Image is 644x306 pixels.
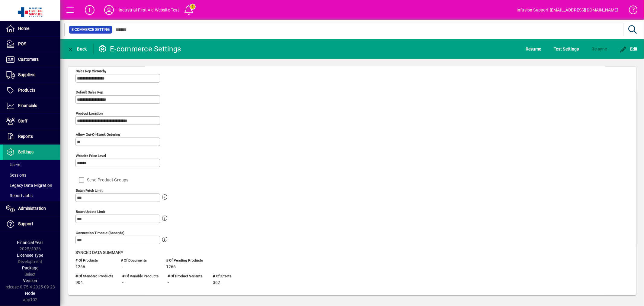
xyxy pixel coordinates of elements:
a: Administration [3,201,60,216]
span: 362 [213,280,220,285]
button: Edit [618,44,639,54]
span: Settings [18,149,34,154]
span: Administration [18,206,46,211]
button: Re-sync [590,44,609,54]
span: 1266 [75,265,85,269]
span: Customers [18,57,39,62]
a: Products [3,83,60,98]
span: Sessions [6,173,26,177]
span: Financials [18,103,37,108]
a: Support [3,216,60,232]
mat-label: Website Price Level [76,154,106,158]
button: Profile [99,5,119,15]
span: - [168,280,169,285]
mat-label: Default sales rep [76,90,103,94]
span: 904 [75,280,83,285]
span: Report Jobs [6,193,33,198]
span: # of Kitsets [213,274,249,278]
a: Reports [3,129,60,144]
span: # of Standard Products [75,274,113,278]
a: Legacy Data Migration [3,180,60,190]
span: Legacy Data Migration [6,183,52,188]
a: Report Jobs [3,190,60,201]
a: Financials [3,98,60,113]
app-page-header-button: Back [60,44,94,54]
span: Edit [620,47,638,51]
mat-label: Connection timeout (seconds) [76,231,124,235]
a: Home [3,21,60,36]
span: Staff [18,119,27,123]
span: Version [23,278,37,283]
a: Knowledge Base [624,1,636,21]
mat-label: Allow out-of-stock ordering [76,132,120,137]
a: Customers [3,52,60,67]
div: Infusion Support [EMAIL_ADDRESS][DOMAIN_NAME] [517,5,618,15]
span: Suppliers [18,72,35,77]
span: Package [22,265,38,270]
mat-label: Batch update limit [76,210,105,214]
span: 1266 [166,265,176,269]
a: Staff [3,114,60,129]
div: Industrial First Aid Website Test [119,5,179,15]
button: Test Settings [553,44,581,54]
span: # of Product Variants [168,274,204,278]
div: E-commerce Settings [98,44,181,54]
span: - [121,265,122,269]
span: Node [25,291,35,296]
span: Back [67,47,87,51]
mat-label: Batch fetch limit [76,188,103,193]
mat-label: Sales Rep Hierarchy [76,69,106,73]
span: Products [18,88,35,93]
mat-label: Product location [76,111,103,116]
span: Home [18,26,29,31]
span: Users [6,162,20,167]
span: Synced Data Summary [75,250,123,255]
a: Users [3,160,60,170]
span: # of Variable Products [122,274,159,278]
span: Re-sync [592,44,607,54]
span: - [122,280,123,285]
button: Add [80,5,99,15]
a: Suppliers [3,67,60,83]
span: Licensee Type [17,253,43,258]
span: Resume [526,44,541,54]
span: POS [18,41,26,46]
button: Back [65,44,88,54]
span: # of Products [75,259,112,262]
span: Financial Year [17,240,43,245]
a: Sessions [3,170,60,180]
span: # of Documents [121,259,157,262]
a: POS [3,37,60,52]
span: Reports [18,134,33,139]
span: E-commerce Setting [72,27,110,33]
button: Resume [524,44,543,54]
span: Support [18,221,33,226]
span: # of Pending Products [166,259,203,262]
span: Test Settings [554,44,579,54]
